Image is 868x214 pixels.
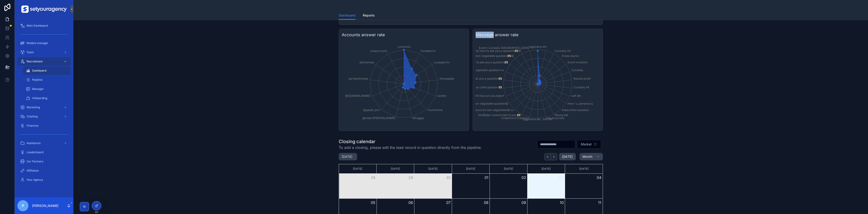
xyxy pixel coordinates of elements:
[359,61,374,64] tspan: sisimariesa
[453,164,489,173] div: [DATE]
[598,200,601,205] button: 11
[562,54,579,58] tspan: Dress source
[17,167,71,175] a: Affiliation
[559,153,576,160] button: [DATE]
[546,116,564,120] tspan: results proofs
[567,61,587,64] tspan: Event invitation
[27,24,48,28] span: Main Dashboard
[32,203,58,208] p: [PERSON_NAME]
[567,102,592,105] tspan: How r u, personal q
[27,169,39,172] span: Affiliation
[577,140,601,149] button: Select Button
[521,200,526,205] button: 09
[342,40,466,128] div: chart
[363,108,380,112] tspan: @paulin_brrt
[27,141,41,145] span: Assistance
[27,160,43,163] span: Our Partners
[528,164,564,173] div: [DATE]
[452,49,521,53] tspan: Hey girl, omg i really have to ask you a question!🫶🏼😅
[412,116,424,120] tspan: lehuggss
[363,13,375,18] span: Reports
[17,57,71,66] a: Recruitment
[339,138,482,145] h1: Closing calendar
[32,78,42,82] span: Pipeline
[415,164,451,173] div: [DATE]
[17,22,71,30] a: Main Dashboard
[581,142,592,147] span: Market
[342,32,466,38] h3: Accounts answer rate
[560,200,564,205] button: 10
[408,200,413,205] button: 06
[559,175,564,180] button: 03
[523,117,552,121] tspan: aggresive dm , soft dm
[408,175,413,180] button: 29
[27,150,43,154] span: Leaderboard
[23,67,71,75] a: Dashboard
[371,200,375,205] button: 05
[363,116,395,120] tspan: @cldwl.[PERSON_NAME]
[27,106,40,109] span: Marketing
[17,148,71,156] a: Leaderboard
[27,178,43,182] span: Your Agency
[476,32,600,38] h3: Message answer rate
[555,49,571,53] tspan: Curiosity US
[27,50,34,54] span: Team
[485,175,488,180] button: 01
[475,94,504,97] tspan: Hii how are you babe?
[566,164,602,173] div: [DATE]
[580,153,603,160] button: Month
[17,112,71,121] a: Chatting
[574,77,591,80] tspan: Results proof
[571,68,583,72] tspan: Curiosity
[562,155,573,159] span: [DATE]
[339,145,482,150] span: To add a closing, please edit the lead record in question directly from the pipeline.
[27,124,38,128] span: Finances
[476,40,600,128] div: chart
[340,164,376,173] div: [DATE]
[551,153,557,160] button: Next
[422,102,508,105] tspan: Hi beautiful i absolutely need to ask you non-négotiable question😅
[571,94,581,97] tspan: soft dm
[17,39,71,47] a: Models manager
[455,61,508,64] tspan: Girl/Babe, I need to ask you a question!🫶🏼
[17,139,71,147] a: Assistance
[377,164,413,173] div: [DATE]
[32,96,47,100] span: Onboarding
[437,54,514,58] tspan: Girl/Babe, I need to ask you a non-negotiable question!🫶🏼😅
[32,87,44,91] span: Manager
[393,108,514,112] tspan: OMG girl i was just looking for swimsuit like that i need the reference it’s non-negotiable!😅 xx
[339,11,355,20] a: Dashboard
[478,113,521,117] tspan: Girl/Babe i need to talk to you 🫶🏼!
[339,13,355,18] span: Dashboard
[27,41,48,45] span: Models manager
[574,86,589,89] tspan: Curiosity FR
[490,164,526,173] div: [DATE]
[501,116,529,120] tspan: Créatrice à Créatrice
[597,175,601,180] button: 04
[371,175,375,180] button: 28
[17,176,71,184] a: Your Agency
[370,49,387,53] tspan: zoeyyyreyes
[439,77,502,80] tspan: OMG babe i really have to ask you a question!🫶🏼
[342,154,352,159] h2: [DATE]
[23,76,71,84] a: Pipeline
[17,157,71,166] a: Our Partners
[27,115,38,118] span: Chatting
[446,175,451,180] button: 30
[17,48,71,56] a: Team
[544,153,551,160] button: Back
[451,86,502,89] tspan: Hey girl can i ask you Little question 🫶🏼
[529,45,546,48] tspan: aggresive dm
[440,77,454,80] tspan: thehugolpb
[479,46,529,50] tspan: Event / Curiosity [GEOGRAPHIC_DATA]
[421,49,435,53] tspan: lucaeperrin
[446,200,451,205] button: 07
[15,18,73,190] div: scrollable content
[17,103,71,111] a: Marketing
[433,61,449,64] tspan: Lucaeperrin
[418,68,504,72] tspan: Hi girl, how are you? I need to ask you non-négotiable question! xx
[438,94,446,97] tspan: kevlbn
[521,175,526,180] button: 02
[582,155,593,159] span: Month
[555,113,568,117] tspan: Wanna bet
